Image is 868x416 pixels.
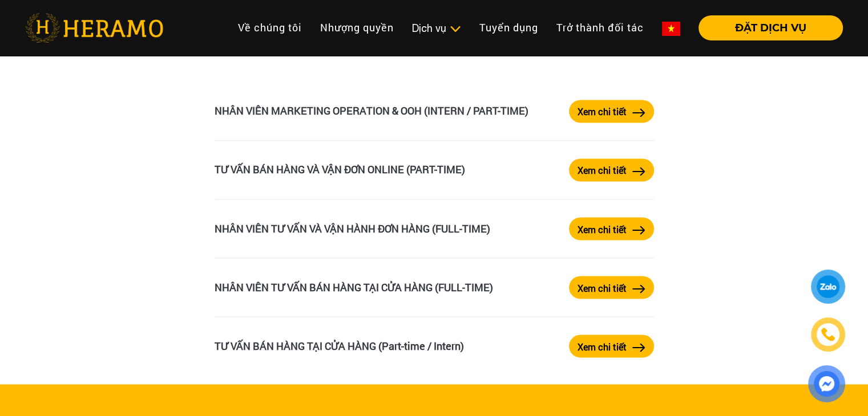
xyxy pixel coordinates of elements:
[25,13,163,43] img: heramo-logo.png
[215,162,465,176] a: TƯ VẤN BÁN HÀNG VÀ VẬN ĐƠN ONLINE (PART-TIME)
[569,158,654,181] a: Xem chi tiếtarrow
[569,335,654,357] a: Xem chi tiếtarrow
[569,335,654,357] button: Xem chi tiết
[632,284,645,293] img: arrow
[569,100,654,123] a: Xem chi tiếtarrow
[632,343,645,352] img: arrow
[215,338,464,352] a: TƯ VẤN BÁN HÀNG TẠI CỬA HÀNG (Part-time / Intern)
[412,21,461,36] div: Dịch vụ
[632,226,645,234] img: arrow
[578,105,627,119] label: Xem chi tiết
[229,15,311,40] a: Về chúng tôi
[578,164,627,177] label: Xem chi tiết
[813,319,843,350] a: phone-icon
[569,100,654,123] button: Xem chi tiết
[569,158,654,181] button: Xem chi tiết
[578,222,627,236] label: Xem chi tiết
[470,15,547,40] a: Tuyển dụng
[689,23,843,33] a: ĐẶT DỊCH VỤ
[578,281,627,295] label: Xem chi tiết
[215,280,493,293] a: NHÂN VIÊN TƯ VẤN BÁN HÀNG TẠI CỬA HÀNG (FULL-TIME)
[569,276,654,299] a: Xem chi tiếtarrow
[662,22,680,36] img: vn-flag.png
[632,108,645,117] img: arrow
[632,167,645,176] img: arrow
[569,276,654,299] button: Xem chi tiết
[569,217,654,240] button: Xem chi tiết
[699,15,843,40] button: ĐẶT DỊCH VỤ
[822,328,834,341] img: phone-icon
[311,15,403,40] a: Nhượng quyền
[449,23,461,35] img: subToggleIcon
[569,217,654,240] a: Xem chi tiếtarrow
[215,104,528,117] a: NHÂN VIÊN MARKETING OPERATION & OOH (INTERN / PART-TIME)
[215,221,490,235] a: NHÂN VIÊN TƯ VẤN VÀ VẬN HÀNH ĐƠN HÀNG (FULL-TIME)
[547,15,653,40] a: Trở thành đối tác
[578,340,627,353] label: Xem chi tiết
